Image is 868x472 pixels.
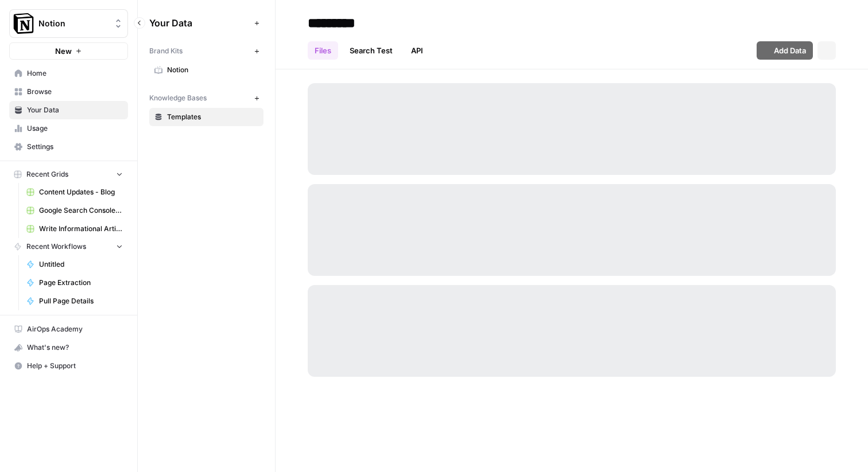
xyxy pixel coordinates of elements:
span: Home [27,68,123,79]
span: Untitled [39,259,123,270]
span: Recent Grids [26,169,68,180]
span: New [55,45,72,57]
a: Search Test [343,41,400,60]
button: Help + Support [9,357,128,375]
span: Notion [38,18,108,29]
span: Google Search Console - [DOMAIN_NAME] [39,205,123,216]
span: Your Data [27,105,123,115]
span: Your Data [149,16,250,30]
a: Pull Page Details [21,292,128,310]
span: Pull Page Details [39,296,123,306]
a: Browse [9,83,128,101]
a: Files [308,41,338,60]
span: Browse [27,87,123,97]
a: Settings [9,138,128,156]
button: New [9,42,128,60]
a: Usage [9,119,128,138]
span: Settings [27,142,123,152]
a: Content Updates - Blog [21,183,128,201]
span: Templates [167,112,258,122]
span: Content Updates - Blog [39,187,123,197]
span: Usage [27,123,123,134]
a: Your Data [9,101,128,119]
span: Help + Support [27,361,123,371]
button: What's new? [9,338,128,357]
a: Templates [149,108,263,126]
a: Page Extraction [21,274,128,292]
span: Write Informational Article [39,224,123,234]
button: Recent Grids [9,166,128,183]
button: Recent Workflows [9,238,128,255]
a: Untitled [21,255,128,274]
span: Add Data [774,45,806,56]
a: AirOps Academy [9,320,128,338]
a: Google Search Console - [DOMAIN_NAME] [21,201,128,220]
span: Recent Workflows [26,241,86,252]
span: Knowledge Bases [149,93,207,103]
button: Add Data [757,41,813,60]
a: Notion [149,61,263,79]
span: Page Extraction [39,278,123,288]
span: Brand Kits [149,46,183,56]
button: Workspace: Notion [9,9,128,38]
a: API [404,41,430,60]
span: AirOps Academy [27,324,123,334]
a: Write Informational Article [21,220,128,238]
div: What's new? [10,339,127,356]
img: Notion Logo [13,13,34,34]
span: Notion [167,65,258,75]
a: Home [9,64,128,83]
